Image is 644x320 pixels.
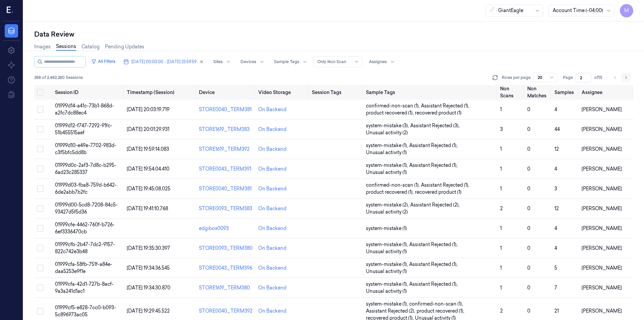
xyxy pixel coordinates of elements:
[199,225,253,232] div: edgibox0093
[594,75,605,81] span: of 15
[554,166,557,172] span: 4
[124,85,196,100] th: Timestamp (Session)
[199,106,253,113] div: STORE0040_TERM381
[409,281,459,288] span: Assistant Rejected (1) ,
[55,123,112,136] span: 01999d12-f747-7292-91fc-51b455515aef
[527,308,530,314] span: 0
[127,285,170,291] span: [DATE] 19:34:30.870
[37,89,44,96] button: Select all
[409,241,459,248] span: Assistant Rejected (1) ,
[199,205,253,212] div: STORE0093_TERM383
[127,126,169,132] span: [DATE] 20:01:29.931
[527,186,530,192] span: 0
[258,308,286,315] div: On Backend
[55,305,116,318] span: 01999cf5-e828-7cc0-b093-5c896973ac05
[582,186,622,192] span: [PERSON_NAME]
[582,245,622,251] span: [PERSON_NAME]
[500,308,503,314] span: 2
[621,73,631,82] button: Go to next page
[366,261,409,268] span: system-mistake (1) ,
[366,102,421,109] span: confirmed-non-scan (1) ,
[527,285,530,291] span: 0
[127,166,169,172] span: [DATE] 19:54:04.410
[527,126,530,132] span: 0
[34,30,633,39] div: Data Review
[410,201,461,209] span: Assistant Rejected (2) ,
[258,126,286,133] div: On Backend
[37,146,44,152] button: Select row
[37,126,44,133] button: Select row
[366,189,415,196] span: product recovered (1) ,
[415,109,462,117] span: recovered product (1)
[55,261,112,274] span: 01999cfa-58fb-751f-a84e-daa5253e9f1e
[199,265,253,272] div: STORE0043_TERM396
[366,281,409,288] span: system-mistake (1) ,
[199,245,253,252] div: STORE0093_TERM380
[582,285,622,291] span: [PERSON_NAME]
[554,126,560,132] span: 44
[421,182,471,189] span: Assistant Rejected (1) ,
[37,185,44,192] button: Select row
[415,189,462,196] span: recovered product (1)
[409,162,459,169] span: Assistant Rejected (1) ,
[500,265,502,271] span: 1
[258,245,286,252] div: On Backend
[610,73,631,82] nav: pagination
[37,205,44,212] button: Select row
[500,205,503,212] span: 2
[366,149,407,156] span: Unusual activity (1)
[366,122,410,129] span: system-mistake (3) ,
[366,162,409,169] span: system-mistake (1) ,
[500,225,502,231] span: 1
[258,205,286,212] div: On Backend
[554,186,557,192] span: 3
[582,225,622,231] span: [PERSON_NAME]
[363,85,497,100] th: Sample Tags
[620,4,633,17] button: M
[500,285,502,291] span: 1
[409,261,459,268] span: Assistant Rejected (1) ,
[82,43,100,50] a: Catalog
[527,245,530,251] span: 0
[55,162,116,175] span: 01999d0c-2af3-7d8c-b295-6ad23c285337
[37,265,44,271] button: Select row
[258,106,286,113] div: On Backend
[366,142,409,149] span: system-mistake (1) ,
[256,85,310,100] th: Video Storage
[554,285,557,291] span: 7
[89,56,118,67] button: All Filters
[258,146,286,153] div: On Backend
[127,186,170,192] span: [DATE] 19:45:08.025
[199,126,253,133] div: STORE1619_TERM383
[582,166,622,172] span: [PERSON_NAME]
[258,225,286,232] div: On Backend
[55,281,114,294] span: 01999cfa-42d1-727b-8acf-9a3a241d1ac1
[500,106,502,112] span: 1
[502,75,531,81] p: Rows per page
[525,85,552,100] th: Non Matches
[37,225,44,232] button: Select row
[199,146,253,153] div: STORE1619_TERM392
[366,201,410,209] span: system-mistake (2) ,
[497,85,525,100] th: Non Scans
[37,308,44,315] button: Select row
[554,265,557,271] span: 5
[196,85,256,100] th: Device
[554,146,559,152] span: 12
[127,146,169,152] span: [DATE] 19:59:14.083
[409,301,464,308] span: confirmed-non-scan (1) ,
[366,241,409,248] span: system-mistake (1) ,
[554,205,559,212] span: 12
[500,166,502,172] span: 1
[563,75,573,81] span: Page
[37,284,44,291] button: Select row
[366,248,407,255] span: Unusual activity (1)
[56,43,76,51] a: Sessions
[55,142,116,155] span: 01999d10-e49e-7702-983d-c3f5bfc5dd8b
[105,43,144,50] a: Pending Updates
[199,185,253,192] div: STORE0040_TERM381
[258,265,286,272] div: On Backend
[579,85,633,100] th: Assignee
[309,85,363,100] th: Session Tags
